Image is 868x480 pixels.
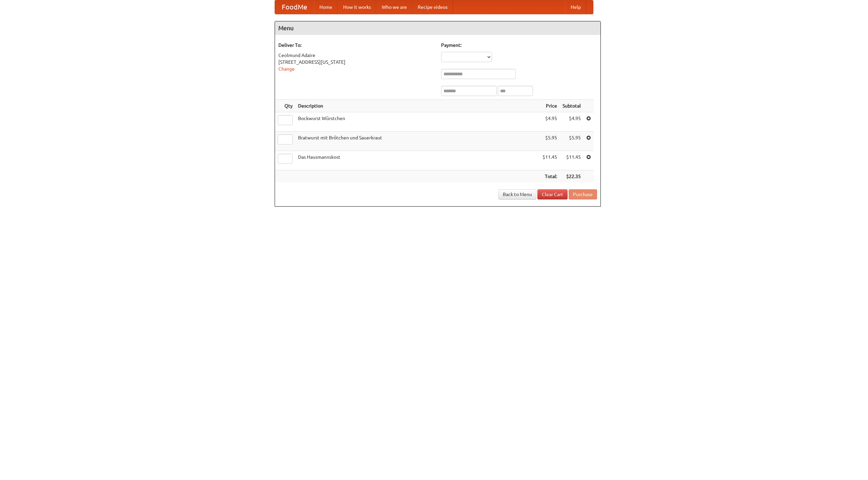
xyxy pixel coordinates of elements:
[275,21,600,35] h4: Menu
[314,0,338,14] a: Home
[412,0,453,14] a: Recipe videos
[565,0,586,14] a: Help
[540,112,560,132] td: $4.95
[376,0,412,14] a: Who we are
[278,59,434,65] div: [STREET_ADDRESS][US_STATE]
[295,100,540,112] th: Description
[275,100,295,112] th: Qty
[540,151,560,170] td: $11.45
[278,52,434,59] div: Ceolmund Adaire
[441,42,597,49] h5: Payment:
[560,170,584,183] th: $22.35
[498,189,536,199] a: Back to Menu
[560,151,584,170] td: $11.45
[537,189,568,199] a: Clear Cart
[295,151,540,170] td: Das Hausmannskost
[540,132,560,151] td: $5.95
[560,100,584,112] th: Subtotal
[540,170,560,183] th: Total:
[560,132,584,151] td: $5.95
[569,189,597,199] button: Purchase
[338,0,376,14] a: How it works
[295,132,540,151] td: Bratwurst mit Brötchen und Sauerkraut
[560,112,584,132] td: $4.95
[540,100,560,112] th: Price
[278,66,295,72] a: Change
[295,112,540,132] td: Bockwurst Würstchen
[275,0,314,14] a: FoodMe
[278,42,434,49] h5: Deliver To:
